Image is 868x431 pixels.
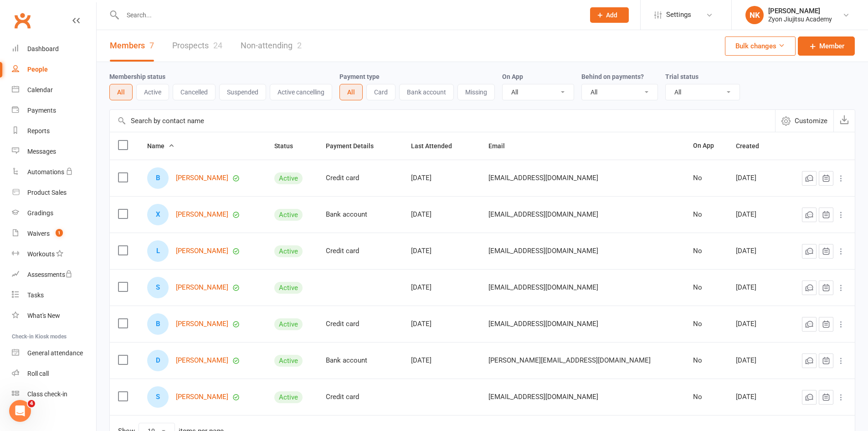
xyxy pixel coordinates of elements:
div: Active [274,391,303,403]
div: Roll call [27,370,49,377]
a: Assessments [12,265,96,285]
a: Waivers 1 [12,223,96,244]
a: Tasks [12,285,96,306]
div: [DATE] [411,174,472,182]
span: 4 [28,400,35,407]
div: [DATE] [736,247,776,255]
div: No [693,393,719,401]
th: On App [685,132,728,160]
div: [DATE] [736,174,776,182]
button: All [339,84,363,100]
div: No [693,284,719,291]
div: No [693,357,719,364]
button: Created [736,140,769,151]
div: 2 [297,41,302,50]
div: No [693,174,719,182]
div: 24 [213,41,222,50]
a: Roll call [12,363,96,384]
a: [PERSON_NAME] [176,174,228,182]
div: [DATE] [736,357,776,364]
button: Add [590,7,629,23]
a: [PERSON_NAME] [176,211,228,218]
label: On App [502,73,523,80]
span: Customize [795,115,827,126]
button: Email [488,140,515,151]
a: Member [798,36,855,56]
span: Payment Details [326,142,384,150]
a: People [12,59,96,80]
div: Credit card [326,320,395,328]
a: [PERSON_NAME] [176,284,228,291]
div: Xavier [147,204,169,225]
div: Waivers [27,230,50,237]
a: Class kiosk mode [12,384,96,405]
div: [DATE] [411,211,472,218]
span: Created [736,142,769,150]
div: Lachlan [147,240,169,262]
button: Suspended [219,84,266,100]
div: [DATE] [411,357,472,364]
div: No [693,320,719,328]
div: Dashboard [27,45,59,52]
iframe: Intercom live chat [9,400,31,422]
div: [DATE] [411,284,472,291]
div: [DATE] [736,284,776,291]
a: Non-attending2 [241,30,302,62]
div: Payments [27,107,56,114]
div: 7 [149,41,154,50]
div: Active [274,282,303,294]
a: Product Sales [12,182,96,203]
a: Members7 [110,30,154,62]
button: Active cancelling [270,84,332,100]
span: Email [488,142,515,150]
div: No [693,211,719,218]
a: Clubworx [11,9,34,32]
a: [PERSON_NAME] [176,320,228,328]
div: [DATE] [411,247,472,255]
div: Brian [147,167,169,189]
div: [DATE] [736,393,776,401]
button: Customize [775,110,833,132]
div: Reports [27,127,50,135]
a: [PERSON_NAME] [176,357,228,364]
button: Last Attended [411,140,462,151]
a: What's New [12,306,96,326]
label: Behind on payments? [581,73,644,80]
button: Bulk changes [725,36,796,56]
label: Payment type [339,73,380,80]
button: Payment Details [326,140,384,151]
div: Gradings [27,209,53,217]
input: Search by contact name [110,110,775,132]
div: Credit card [326,174,395,182]
div: Sal [147,386,169,408]
div: Credit card [326,247,395,255]
span: [EMAIL_ADDRESS][DOMAIN_NAME] [488,315,598,332]
div: Assessments [27,271,72,278]
div: Bank account [326,357,395,364]
div: [PERSON_NAME] [768,7,832,15]
div: Active [274,209,303,221]
button: All [109,84,133,100]
button: Name [147,140,175,151]
a: Payments [12,100,96,121]
a: General attendance kiosk mode [12,343,96,363]
div: Daniel [147,350,169,371]
div: [DATE] [736,211,776,218]
a: Automations [12,162,96,182]
label: Membership status [109,73,165,80]
span: Status [274,142,303,150]
span: Name [147,142,175,150]
div: General attendance [27,349,83,357]
a: [PERSON_NAME] [176,393,228,401]
span: [EMAIL_ADDRESS][DOMAIN_NAME] [488,169,598,187]
div: Bilal [147,313,169,335]
a: Workouts [12,244,96,265]
label: Trial status [665,73,699,80]
span: Member [819,41,844,52]
button: Cancelled [173,84,216,100]
div: People [27,66,48,73]
div: Steven [147,277,169,298]
div: Active [274,245,303,257]
div: Product Sales [27,189,67,196]
div: Tasks [27,291,44,299]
